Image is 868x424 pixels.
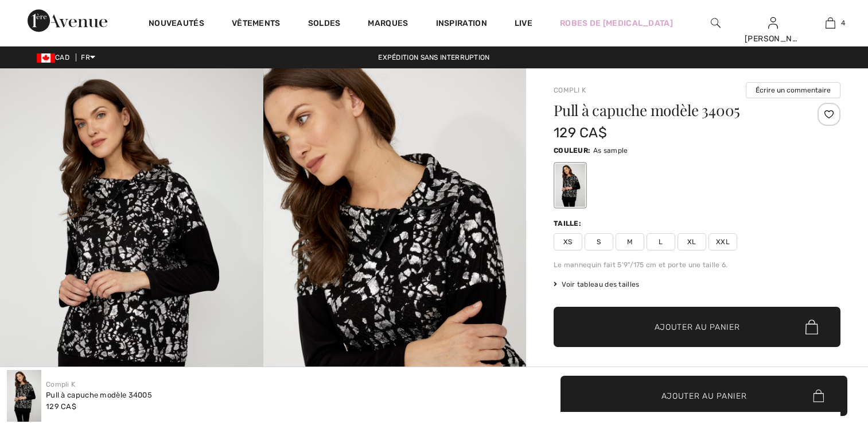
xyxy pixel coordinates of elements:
a: Compli K [46,380,75,388]
span: S [585,233,613,250]
span: Couleur: [554,147,590,155]
h1: Pull à capuche modèle 34005 [554,103,793,118]
img: 1ère Avenue [28,9,107,32]
span: L [647,233,675,250]
img: Canadian Dollar [37,53,55,63]
span: XL [678,233,706,250]
a: Se connecter [768,17,778,28]
button: Ajouter au panier [554,307,840,347]
img: Bag.svg [813,390,824,402]
a: Marques [368,18,408,30]
a: Soldes [308,18,341,30]
a: Live [515,17,532,29]
span: 4 [841,18,845,28]
img: Bag.svg [805,319,818,334]
button: Ajouter au panier [560,376,847,416]
div: As sample [555,164,585,207]
span: Voir tableau des tailles [554,279,640,290]
img: Mon panier [826,16,835,30]
img: Pull &agrave; Capuche mod&egrave;le 34005 [7,370,41,422]
a: 4 [802,16,858,30]
div: Le mannequin fait 5'9"/175 cm et porte une taille 6. [554,260,840,270]
span: CAD [37,53,74,61]
span: Ajouter au panier [661,390,747,402]
div: Pull à capuche modèle 34005 [46,390,152,401]
span: As sample [593,147,628,155]
span: 129 CA$ [46,402,76,411]
a: Robes de [MEDICAL_DATA] [560,17,673,29]
a: Compli K [554,86,586,94]
span: 129 CA$ [554,125,607,141]
div: Taille: [554,218,583,229]
span: M [616,233,644,250]
img: Mes infos [768,16,778,30]
button: Écrire un commentaire [746,82,840,98]
span: Inspiration [436,18,487,30]
img: recherche [711,16,721,30]
div: [PERSON_NAME] [745,33,801,45]
a: Vêtements [232,18,281,30]
span: XXL [709,233,737,250]
a: Nouveautés [149,18,204,30]
span: FR [81,53,95,61]
span: XS [554,233,582,250]
span: Ajouter au panier [655,321,740,333]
